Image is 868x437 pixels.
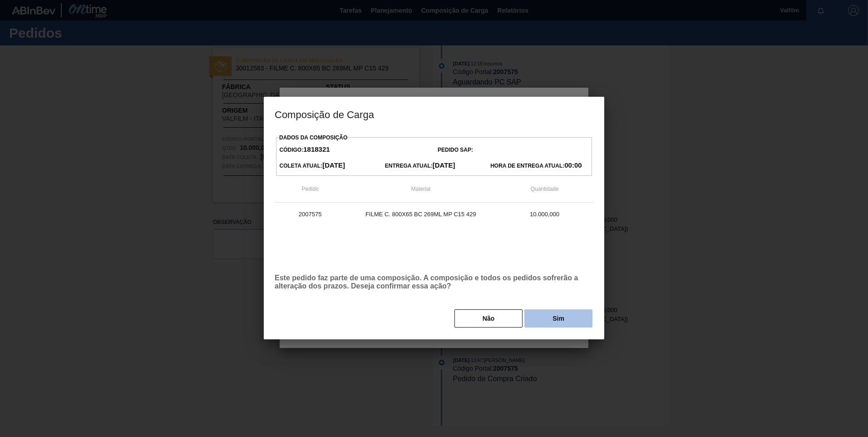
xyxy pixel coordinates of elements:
[279,134,347,141] label: Dados da Composição
[280,163,345,169] span: Coleta Atual:
[275,274,593,290] p: Este pedido faz parte de uma composição. A composição e todos os pedidos sofrerão a alteração dos...
[454,309,523,328] button: Não
[275,203,345,225] td: 2007575
[303,145,330,153] strong: 1818321
[322,161,345,169] strong: [DATE]
[301,186,318,192] span: Pedido
[496,203,593,225] td: 10.000,000
[345,203,496,225] td: FILME C. 800X65 BC 269ML MP C15 429
[264,97,604,131] h3: Composição de Carga
[490,163,582,169] span: Hora de Entrega Atual:
[411,186,431,192] span: Material
[531,186,559,192] span: Quantidade
[433,161,455,169] strong: [DATE]
[564,161,582,169] strong: 00:00
[438,147,473,153] span: Pedido SAP:
[385,163,455,169] span: Entrega Atual:
[280,147,330,153] span: Código:
[524,309,592,328] button: Sim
